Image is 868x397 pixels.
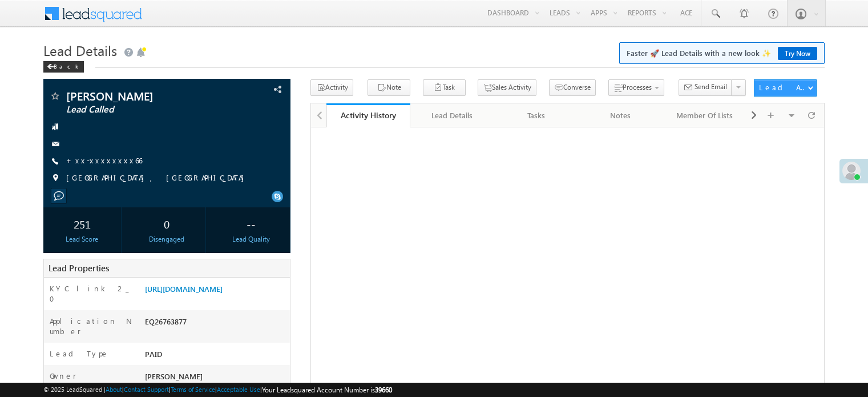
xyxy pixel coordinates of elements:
div: Member Of Lists [672,109,737,122]
a: About [106,386,122,393]
label: KYC link 2_0 [50,283,133,304]
span: Lead Properties [49,262,109,274]
a: Member Of Lists [663,103,747,127]
div: Back [43,61,84,73]
div: PAID [142,348,290,364]
label: Application Number [50,316,133,336]
div: Activity History [335,110,402,121]
a: Back [43,61,90,70]
span: Faster 🚀 Lead Details with a new look ✨ [627,47,817,59]
a: Tasks [495,103,579,127]
span: Your Leadsquared Account Number is [262,386,392,394]
a: Try Now [778,47,817,60]
button: Activity [310,79,353,96]
a: Lead Details [410,103,494,127]
span: [PERSON_NAME] [145,371,203,381]
button: Task [423,79,466,96]
a: [URL][DOMAIN_NAME] [145,284,223,294]
label: Lead Type [50,348,109,359]
span: Send Email [695,82,727,92]
div: Lead Actions [759,82,808,93]
div: Lead Details [419,109,484,122]
button: Processes [608,79,664,96]
span: 39660 [375,386,392,394]
span: © 2025 LeadSquared | | | | | [43,384,392,395]
button: Converse [549,79,596,96]
div: Lead Quality [215,234,287,244]
div: 0 [131,213,203,234]
span: [PERSON_NAME] [66,90,219,102]
button: Send Email [679,79,732,96]
div: Tasks [504,109,568,122]
div: Disengaged [131,234,203,244]
a: Acceptable Use [217,386,260,393]
a: Activity History [326,103,410,127]
div: EQ26763877 [142,316,290,332]
a: Contact Support [124,386,169,393]
div: 251 [46,213,118,234]
span: [GEOGRAPHIC_DATA], [GEOGRAPHIC_DATA] [66,173,250,184]
button: Lead Actions [754,79,817,97]
div: Lead Score [46,234,118,244]
a: Terms of Service [171,386,215,393]
div: Notes [588,109,652,122]
span: Lead Called [66,104,219,115]
div: -- [215,213,287,234]
span: Lead Details [43,41,117,59]
button: Sales Activity [478,79,536,96]
a: Notes [579,103,663,127]
span: Processes [623,83,652,91]
button: Note [368,79,410,96]
a: +xx-xxxxxxxx66 [66,155,142,165]
label: Owner [50,371,76,381]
